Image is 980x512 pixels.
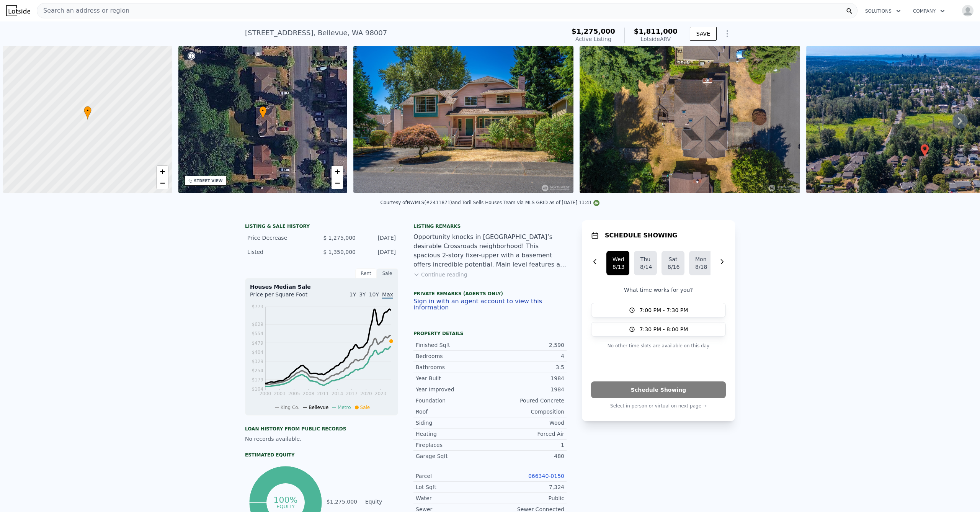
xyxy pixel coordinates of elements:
[640,326,688,333] span: 7:30 PM - 8:00 PM
[250,283,393,291] div: Houses Median Sale
[413,291,567,298] div: Private Remarks (Agents Only)
[303,391,315,396] tspan: 2008
[252,386,263,392] tspan: $104
[260,391,271,396] tspan: 2000
[323,235,356,241] span: $ 1,275,000
[281,405,300,410] span: King Co.
[381,200,600,205] div: Courtesy of NWMLS (#2411871) and Toril Sells Houses Team via MLS GRID as of [DATE] 13:41
[259,106,267,119] div: •
[591,303,726,317] button: 7:00 PM - 7:30 PM
[689,251,712,275] button: Mon8/18
[335,178,340,188] span: −
[612,255,623,263] div: Wed
[416,397,490,404] div: Foundation
[245,452,398,458] div: Estimated Equity
[355,268,377,278] div: Rent
[528,473,564,479] a: 066340-0150
[668,263,678,271] div: 8/16
[591,401,726,411] p: Select in person or virtual on next page →
[359,291,366,298] span: 3Y
[640,306,688,314] span: 7:00 PM - 7:30 PM
[490,483,564,491] div: 7,324
[245,28,387,38] div: [STREET_ADDRESS] , Bellevue , WA 98007
[346,391,358,396] tspan: 2017
[490,452,564,460] div: 480
[591,322,726,337] button: 7:30 PM - 8:00 PM
[416,419,490,427] div: Siding
[84,107,91,114] span: •
[326,497,358,506] td: $1,275,000
[252,350,263,355] tspan: $404
[252,304,263,309] tspan: $773
[490,408,564,415] div: Composition
[413,232,567,269] div: Opportunity knocks in [GEOGRAPHIC_DATA]’s desirable Crossroads neighborhood! This spacious 2-stor...
[332,166,343,177] a: Zoom in
[413,223,567,229] div: Listing remarks
[84,106,91,119] div: •
[252,322,263,327] tspan: $629
[375,391,387,396] tspan: 2023
[288,391,300,396] tspan: 2005
[6,5,30,16] img: Lotside
[245,426,398,432] div: Loan history from public records
[274,391,286,396] tspan: 2003
[323,249,356,255] span: $ 1,350,000
[416,386,490,393] div: Year Improved
[640,263,651,271] div: 8/14
[416,483,490,491] div: Lot Sqft
[252,359,263,364] tspan: $329
[634,35,678,43] div: Lotside ARV
[160,167,165,176] span: +
[309,405,328,410] span: Bellevue
[416,494,490,502] div: Water
[362,234,396,242] div: [DATE]
[335,167,340,176] span: +
[416,472,490,480] div: Parcel
[591,341,726,350] p: No other time slots are available on this day
[720,26,735,41] button: Show Options
[362,248,396,256] div: [DATE]
[962,5,974,17] img: avatar
[690,27,717,41] button: SAVE
[490,430,564,438] div: Forced Air
[490,397,564,404] div: Poured Concrete
[416,430,490,438] div: Heating
[382,291,393,299] span: Max
[640,255,651,263] div: Thu
[634,251,657,275] button: Thu8/14
[413,330,567,337] div: Property details
[416,363,490,371] div: Bathrooms
[907,4,951,18] button: Company
[591,381,726,398] button: Schedule Showing
[157,177,168,189] a: Zoom out
[572,27,615,35] span: $1,275,000
[416,341,490,349] div: Finished Sqft
[338,405,351,410] span: Metro
[413,271,467,278] button: Continue reading
[276,503,295,509] tspan: equity
[360,391,372,396] tspan: 2020
[605,231,677,240] h1: SCHEDULE SHOWING
[490,441,564,449] div: 1
[612,263,623,271] div: 8/13
[416,375,490,382] div: Year Built
[247,248,315,256] div: Listed
[252,331,263,336] tspan: $554
[369,291,379,298] span: 10Y
[37,6,129,15] span: Search an address or region
[593,200,599,206] img: NWMLS Logo
[360,405,370,410] span: Sale
[160,178,165,188] span: −
[606,251,629,275] button: Wed8/13
[317,391,329,396] tspan: 2011
[416,452,490,460] div: Garage Sqft
[245,435,398,443] div: No records available.
[416,441,490,449] div: Fireplaces
[490,375,564,382] div: 1984
[252,368,263,373] tspan: $254
[695,263,706,271] div: 8/18
[245,223,398,231] div: LISTING & SALE HISTORY
[247,234,315,242] div: Price Decrease
[490,352,564,360] div: 4
[250,291,322,303] div: Price per Square Foot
